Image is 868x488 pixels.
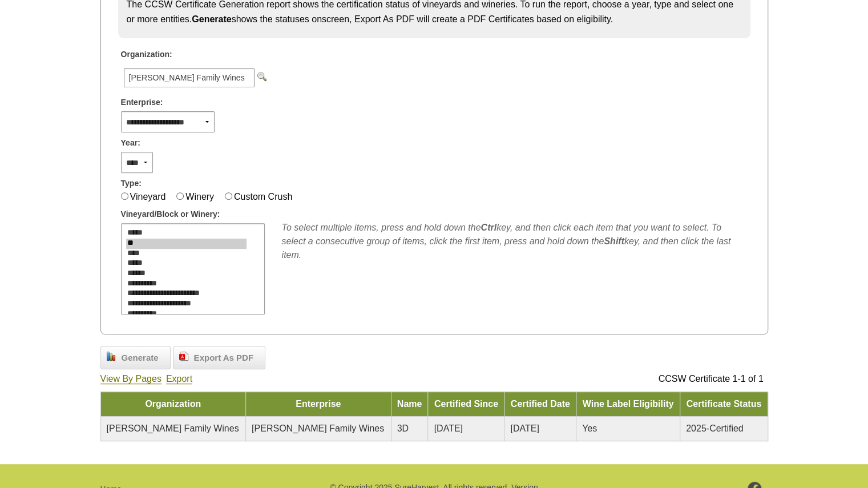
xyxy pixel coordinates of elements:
label: Winery [185,192,214,201]
a: View By Pages [100,374,162,384]
a: Export As PDF [173,346,265,370]
a: Generate [100,346,171,370]
span: Year: [121,137,140,149]
span: Vineyard/Block or Winery: [121,208,220,220]
b: Ctrl [481,223,496,232]
span: Organization: [121,49,172,61]
td: Enterprise [246,392,391,416]
td: Certified Since [428,392,504,416]
span: Type: [121,178,142,189]
span: Enterprise: [121,96,163,108]
td: Organization [100,392,246,416]
span: CCSW Certificate 1-1 of 1 [658,374,763,384]
div: To select multiple items, press and hold down the key, and then click each item that you want to ... [282,221,748,262]
img: doc_pdf.png [179,352,188,361]
td: Wine Label Eligibility [576,392,680,416]
span: [DATE] [434,424,462,433]
span: 3D [397,424,409,433]
td: Certified Date [504,392,576,416]
td: Name [391,392,428,416]
strong: Generate [192,14,231,24]
span: [PERSON_NAME] Family Wines [124,68,255,87]
span: Generate [116,352,164,365]
span: Yes [582,424,597,433]
img: chart_bar.png [107,352,116,361]
label: Custom Crush [234,192,292,201]
b: Shift [604,236,624,246]
span: [DATE] [510,424,539,433]
td: Certificate Status [680,392,768,416]
a: Export [166,374,192,384]
span: 2025-Certified [686,424,744,433]
span: [PERSON_NAME] Family Wines [107,424,239,433]
span: Export As PDF [188,352,259,365]
label: Vineyard [130,192,166,201]
span: [PERSON_NAME] Family Wines [252,424,384,433]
